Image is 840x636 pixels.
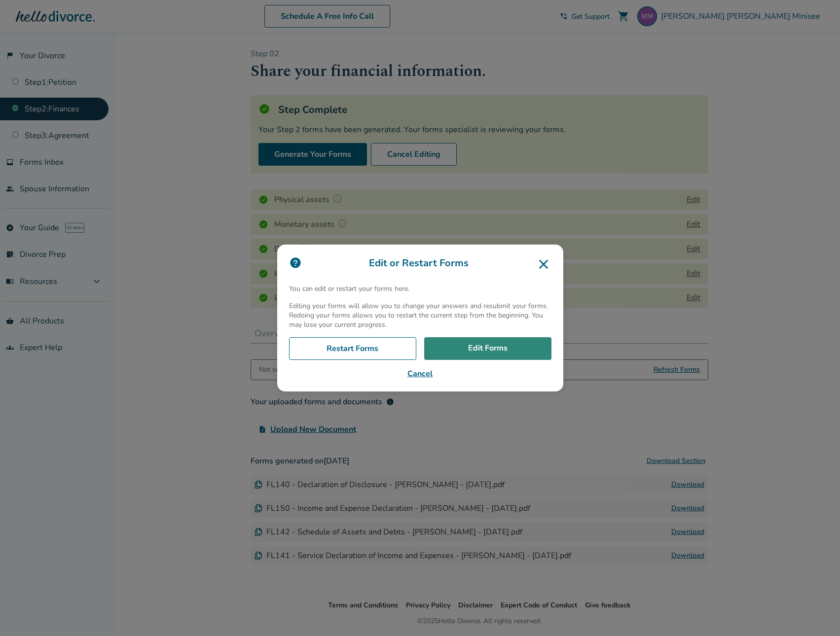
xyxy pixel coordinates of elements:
[424,337,551,360] a: Edit Forms
[289,284,551,293] p: You can edit or restart your forms here.
[289,368,551,380] button: Cancel
[289,256,551,272] h3: Edit or Restart Forms
[289,301,551,329] p: Editing your forms will allow you to change your answers and resubmit your forms. Redoing your fo...
[289,337,416,360] a: Restart Forms
[289,256,302,269] img: icon
[791,589,840,636] iframe: Chat Widget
